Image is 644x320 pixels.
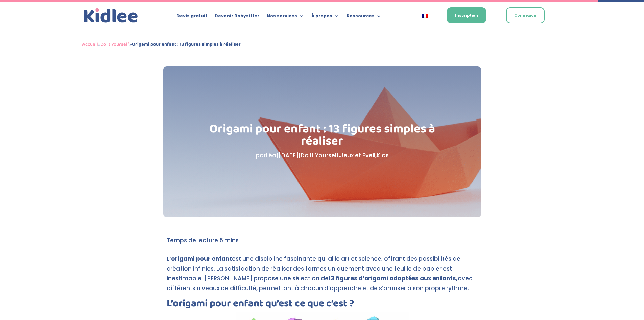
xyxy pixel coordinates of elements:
[167,255,232,263] strong: L’origami pour enfant
[197,123,447,151] h1: Origami pour enfant : 13 figures simples à réaliser
[167,254,478,299] p: est une discipline fascinante qui allie art et science, offrant des possibilités de création infi...
[278,151,299,159] span: [DATE]
[377,151,389,159] a: Kids
[266,151,276,159] a: Léa
[197,151,447,161] p: par | | , ,
[329,274,458,282] strong: 13 figures d’origami adaptées aux enfants,
[340,151,375,159] a: Jeux et Eveil
[301,151,339,159] a: Do It Yourself
[167,299,478,312] h2: L’origami pour enfant qu’est ce que c’est ?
